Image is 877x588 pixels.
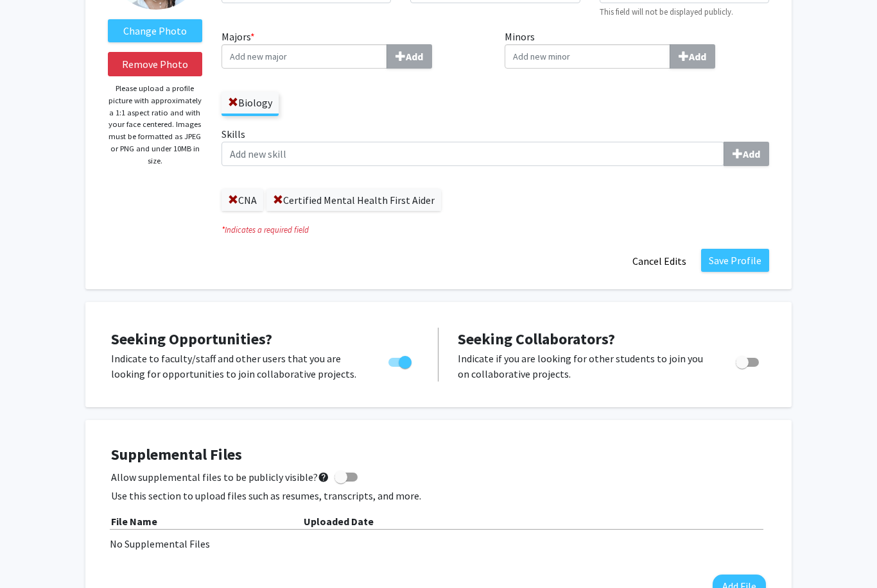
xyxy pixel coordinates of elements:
[221,189,263,211] label: CNA
[221,29,486,69] label: Majors
[108,52,202,76] button: Remove Photo
[383,351,419,370] div: Toggle
[318,469,329,485] mat-icon: help
[724,142,769,166] button: Skills
[221,224,769,236] i: Indicates a required field
[406,50,423,63] b: Add
[111,488,766,503] p: Use this section to upload files such as resumes, transcripts, and more.
[10,530,55,578] iframe: Chat
[108,19,202,42] label: ChangeProfile Picture
[743,147,760,160] b: Add
[458,351,711,382] p: Indicate if you are looking for other students to join you on collaborative projects.
[600,6,733,17] small: This field will not be displayed publicly.
[386,44,432,69] button: Majors*
[111,351,364,382] p: Indicate to faculty/staff and other users that you are looking for opportunities to join collabor...
[111,515,157,528] b: File Name
[111,446,766,464] h4: Supplemental Files
[731,351,766,370] div: Toggle
[701,249,769,272] button: Save Profile
[266,189,441,211] label: Certified Mental Health First Aider
[108,83,202,167] p: Please upload a profile picture with approximately a 1:1 aspect ratio and with your face centered...
[221,92,279,113] label: Biology
[221,126,769,166] label: Skills
[505,44,670,69] input: MinorsAdd
[221,44,387,69] input: Majors*Add
[111,469,329,485] span: Allow supplemental files to be publicly visible?
[221,142,724,166] input: SkillsAdd
[110,536,767,551] div: No Supplemental Files
[505,29,769,69] label: Minors
[304,515,374,528] b: Uploaded Date
[111,329,272,349] span: Seeking Opportunities?
[689,50,706,63] b: Add
[624,249,695,273] button: Cancel Edits
[458,329,615,349] span: Seeking Collaborators?
[670,44,715,69] button: Minors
